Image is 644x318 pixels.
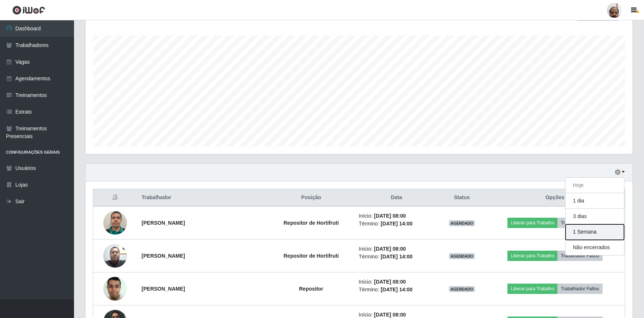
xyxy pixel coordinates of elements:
[142,286,185,292] strong: [PERSON_NAME]
[142,220,185,226] strong: [PERSON_NAME]
[268,189,354,207] th: Posição
[566,209,624,224] button: 3 dias
[380,287,412,292] time: [DATE] 14:00
[557,284,602,294] button: Trabalhador Faltou
[103,211,127,235] img: 1751290026340.jpeg
[566,178,624,193] button: Hoje
[299,286,323,292] strong: Repositor
[359,245,434,253] li: Início:
[566,240,624,255] button: Não encerrados
[359,278,434,286] li: Início:
[557,251,602,261] button: Trabalhador Faltou
[359,212,434,220] li: Início:
[284,253,339,259] strong: Repositor de Hortifruti
[557,218,602,228] button: Trabalhador Faltou
[359,220,434,228] li: Término:
[449,286,475,292] span: AGENDADO
[439,189,485,207] th: Status
[284,220,339,226] strong: Repositor de Hortifruti
[12,6,45,15] img: CoreUI Logo
[485,189,625,207] th: Opções
[354,189,439,207] th: Data
[449,220,475,226] span: AGENDADO
[142,253,185,259] strong: [PERSON_NAME]
[359,253,434,261] li: Término:
[374,279,406,285] time: [DATE] 08:00
[380,254,412,260] time: [DATE] 14:00
[507,284,557,294] button: Liberar para Trabalho
[103,273,127,304] img: 1602822418188.jpeg
[566,193,624,209] button: 1 dia
[507,251,557,261] button: Liberar para Trabalho
[359,286,434,294] li: Término:
[507,218,557,228] button: Liberar para Trabalho
[380,221,412,227] time: [DATE] 14:00
[449,253,475,259] span: AGENDADO
[566,224,624,240] button: 1 Semana
[374,312,406,318] time: [DATE] 08:00
[137,189,268,207] th: Trabalhador
[103,240,127,271] img: 1755624541538.jpeg
[374,213,406,219] time: [DATE] 08:00
[374,246,406,252] time: [DATE] 08:00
